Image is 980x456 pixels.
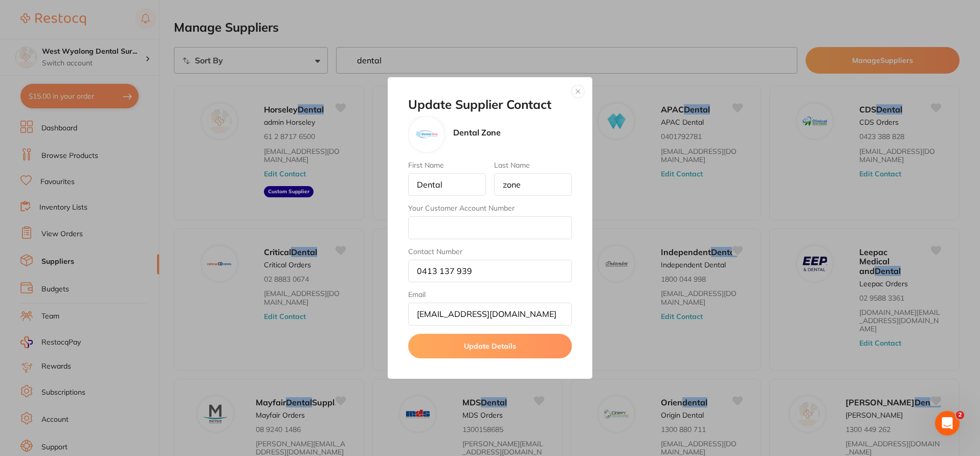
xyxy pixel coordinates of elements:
[408,334,572,358] button: Update Details
[414,122,439,147] img: Dental Zone
[453,128,501,137] p: Dental Zone
[494,161,572,169] label: Last Name
[935,411,960,436] iframe: Intercom live chat
[408,247,572,256] label: Contact Number
[408,290,572,299] label: Email
[956,411,964,419] span: 2
[408,161,486,169] label: First Name
[408,204,572,212] label: Your Customer Account Number
[408,98,572,112] h2: Update Supplier Contact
